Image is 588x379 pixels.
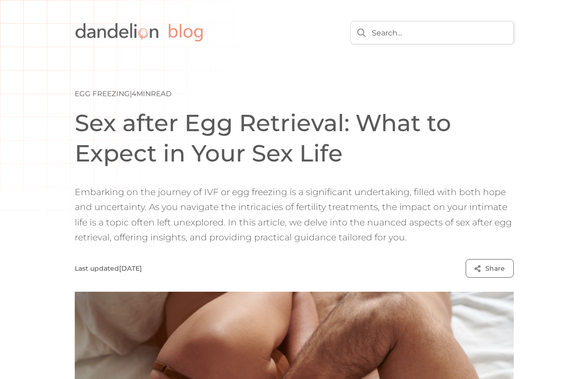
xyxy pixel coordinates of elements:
p: Embarking on the journey of IVF or egg freezing is a significant undertaking, filled with both ho... [75,185,514,245]
div: 4 [132,89,136,98]
div: Share [485,264,505,274]
div: Egg Freezing [75,89,130,98]
div: [DATE] [119,264,142,273]
div: min [136,89,171,98]
h1: Sex after Egg Retrieval: What to Expect in Your Sex Life [75,108,514,168]
input: Search… [350,21,514,44]
span: read [151,89,171,98]
div: | [130,89,132,98]
div:  [475,263,485,274]
a: Share [466,259,514,278]
div: Last updated [75,264,119,273]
